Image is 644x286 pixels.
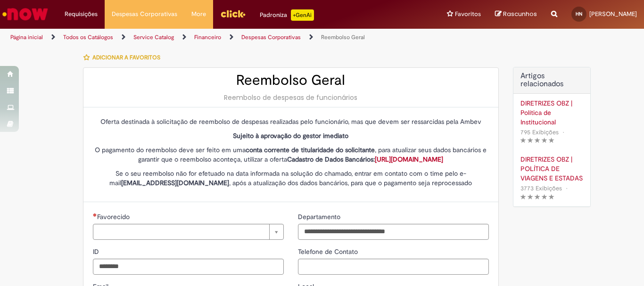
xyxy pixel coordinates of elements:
[298,212,342,221] span: Departamento
[589,10,637,18] span: [PERSON_NAME]
[93,145,489,164] p: O pagamento do reembolso deve ser feito em uma , para atualizar seus dados bancários e garantir q...
[97,212,132,221] span: Necessários - Favorecido
[133,33,174,41] a: Service Catalog
[576,11,582,17] span: HN
[1,5,50,24] img: ServiceNow
[298,247,360,256] span: Telefone de Contato
[112,9,177,19] span: Despesas Corporativas
[455,9,481,19] span: Favoritos
[375,155,443,163] a: [URL][DOMAIN_NAME]
[63,33,113,41] a: Todos os Catálogos
[93,93,489,102] div: Reembolso de despesas de funcionários
[287,155,443,163] strong: Cadastro de Dados Bancários:
[93,73,489,88] h2: Reembolso Geral
[246,146,375,154] strong: conta corrente de titularidade do solicitante
[93,224,284,240] a: Limpar campo Favorecido
[260,9,314,21] div: Padroniza
[503,9,537,18] span: Rascunhos
[561,126,566,139] span: •
[83,48,165,67] button: Adicionar a Favoritos
[520,184,562,192] span: 3773 Exibições
[564,182,570,195] span: •
[93,117,489,126] p: Oferta destinada à solicitação de reembolso de despesas realizadas pelo funcionário, mas que deve...
[121,179,229,187] strong: [EMAIL_ADDRESS][DOMAIN_NAME]
[65,9,98,19] span: Requisições
[520,72,583,89] h3: Artigos relacionados
[93,213,97,217] span: Necessários
[495,10,537,19] a: Rascunhos
[291,9,314,21] p: +GenAi
[520,98,583,127] a: DIRETRIZES OBZ | Política de Institucional
[7,29,422,46] ul: Trilhas de página
[321,33,365,41] a: Reembolso Geral
[93,169,489,188] p: Se o seu reembolso não for efetuado na data informada na solução do chamado, entrar em contato co...
[93,247,101,256] span: ID
[93,259,284,275] input: ID
[191,9,206,19] span: More
[92,54,160,61] span: Adicionar a Favoritos
[241,33,301,41] a: Despesas Corporativas
[520,128,559,136] span: 795 Exibições
[194,33,221,41] a: Financeiro
[233,131,348,140] strong: Sujeito à aprovação do gestor imediato
[10,33,43,41] a: Página inicial
[520,155,583,183] a: DIRETRIZES OBZ | POLÍTICA DE VIAGENS E ESTADAS
[220,7,246,21] img: click_logo_yellow_360x200.png
[298,224,489,240] input: Departamento
[298,259,489,275] input: Telefone de Contato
